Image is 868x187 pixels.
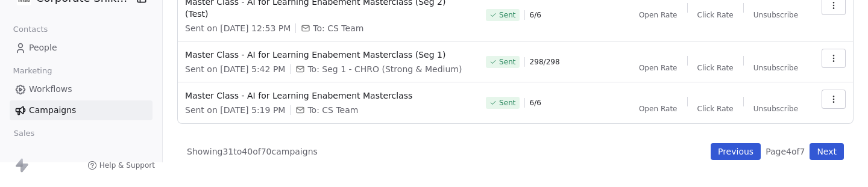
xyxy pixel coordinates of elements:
span: Open Rate [639,104,678,114]
span: To: Seg 1 - CHRO (Strong & Medium) [307,63,462,75]
span: Sent on [DATE] 5:19 PM [185,104,285,116]
span: To: CS Team [307,104,358,116]
span: Sales [8,124,40,143]
span: 6 / 6 [530,10,541,20]
span: Unsubscribe [753,10,798,20]
span: Unsubscribe [753,63,798,73]
span: Help & Support [99,161,155,170]
span: Page 4 of 7 [766,146,805,158]
span: Master Class - AI for Learning Enabement Masterclass (Seg 1) [185,49,471,61]
span: 298 / 298 [530,57,560,67]
span: 6 / 6 [530,98,541,108]
span: Open Rate [639,10,678,20]
span: Contacts [8,20,53,38]
span: Click Rate [697,104,734,114]
span: Workflows [29,83,72,96]
a: Help & Support [87,161,155,170]
a: Campaigns [10,100,153,120]
button: Previous [711,143,761,160]
a: Pipelines [10,142,153,162]
a: People [10,38,153,58]
span: Click Rate [697,63,734,73]
span: Sent [499,98,515,108]
span: People [29,41,57,54]
span: Sent on [DATE] 5:42 PM [185,63,285,75]
a: Workflows [10,79,153,99]
span: Campaigns [29,104,76,117]
button: Next [810,143,844,160]
span: Sent on [DATE] 12:53 PM [185,22,291,34]
span: Marketing [8,62,57,80]
span: Showing 31 to 40 of 70 campaigns [187,146,318,158]
span: Click Rate [697,10,734,20]
span: To: CS Team [313,22,363,34]
span: Unsubscribe [753,104,798,114]
span: Sent [499,10,515,20]
span: Sent [499,57,515,67]
span: Master Class - AI for Learning Enabement Masterclass [185,90,471,102]
span: Open Rate [639,63,678,73]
